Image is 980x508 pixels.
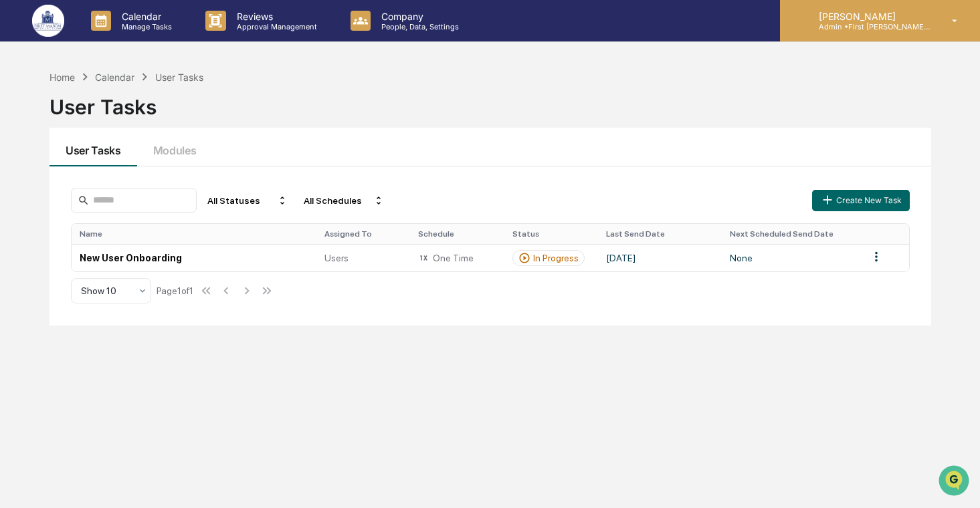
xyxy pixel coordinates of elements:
img: logo [32,5,64,37]
p: People, Data, Settings [371,22,466,31]
span: Pylon [133,332,162,342]
p: Admin • First [PERSON_NAME] Financial [808,22,933,31]
div: All Statuses [202,190,293,211]
span: Data Lookup [27,299,84,312]
p: How can we help? [13,28,243,49]
div: 🖐️ [13,275,24,285]
span: Attestations [110,273,166,287]
button: Create New Task [812,190,910,211]
th: Assigned To [316,224,410,244]
th: Schedule [410,224,504,244]
div: Page 1 of 1 [157,285,193,296]
div: Calendar [95,72,134,83]
div: User Tasks [50,84,932,119]
span: Preclearance [27,273,86,287]
p: Calendar [111,11,179,22]
span: Users [324,253,349,263]
img: 1746055101610-c473b297-6a78-478c-a979-82029cc54cd1 [13,102,37,126]
p: Reviews [226,11,324,22]
div: One Time [418,252,496,264]
p: [PERSON_NAME] [808,11,933,22]
img: 8933085812038_c878075ebb4cc5468115_72.jpg [28,102,52,126]
button: Modules [137,128,213,166]
button: See all [207,146,243,162]
a: Powered byPylon [94,331,162,342]
div: 🔎 [13,300,24,311]
img: Cece Ferraez [13,205,35,227]
div: We're available if you need us! [60,116,184,126]
th: Name [72,224,316,244]
span: [DATE] [118,218,146,229]
div: Past conversations [13,148,90,159]
a: 🔎Data Lookup [8,293,90,317]
th: Last Send Date [598,224,722,244]
span: 12:22 PM [118,182,156,193]
div: In Progress [533,253,579,263]
button: User Tasks [50,128,137,166]
iframe: Open customer support [937,464,973,500]
a: 🗄️Attestations [92,268,171,292]
span: • [111,182,116,193]
div: Home [50,72,75,83]
p: Approval Management [226,22,324,31]
div: 🗄️ [97,275,108,285]
th: Status [504,224,598,244]
button: Start new chat [227,106,243,122]
th: Next Scheduled Send Date [722,224,861,244]
img: Cece Ferraez [13,169,35,190]
td: New User Onboarding [72,244,316,271]
div: User Tasks [155,72,203,83]
p: Company [371,11,466,22]
span: • [111,218,116,229]
a: 🖐️Preclearance [8,268,92,292]
div: Start new chat [60,102,219,116]
span: [PERSON_NAME] [41,182,108,193]
div: All Schedules [298,190,389,211]
p: Manage Tasks [111,22,179,31]
span: [PERSON_NAME] [41,218,108,229]
td: [DATE] [598,244,722,271]
td: None [722,244,861,271]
